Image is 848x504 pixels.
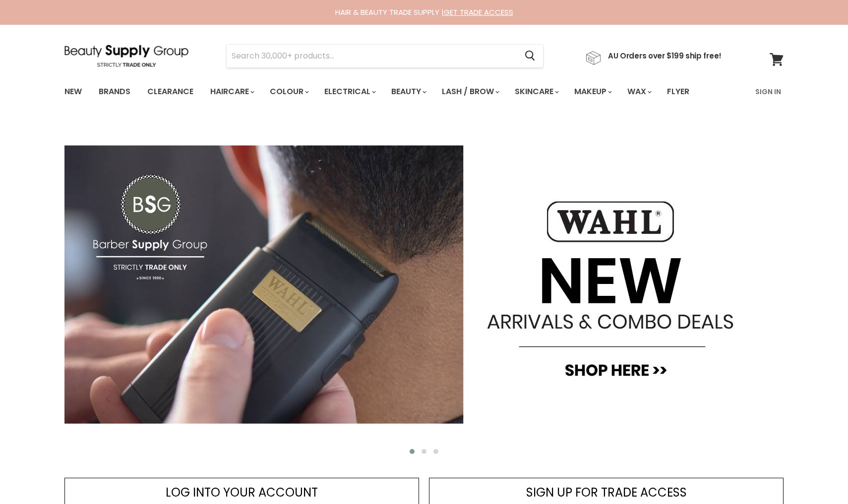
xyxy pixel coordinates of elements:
a: Brands [91,81,138,102]
a: New [57,81,89,102]
iframe: Gorgias live chat messenger [798,457,838,494]
a: Beauty [384,81,432,102]
a: GET TRADE ACCESS [444,7,513,17]
a: Lash / Brow [434,81,505,102]
a: Makeup [567,81,618,102]
span: SIGN UP FOR TRADE ACCESS [526,484,687,501]
ul: Main menu [57,77,723,106]
a: Colour [262,81,315,102]
a: Flyer [660,81,697,102]
a: Clearance [140,81,201,102]
a: Wax [620,81,658,102]
div: HAIR & BEAUTY TRADE SUPPLY | [52,7,796,17]
a: Haircare [203,81,260,102]
span: LOG INTO YOUR ACCOUNT [166,484,318,501]
a: Electrical [317,81,382,102]
a: Sign In [749,81,787,102]
button: Search [517,45,543,67]
nav: Main [52,77,796,106]
form: Product [226,44,544,68]
input: Search [227,45,517,67]
a: Skincare [507,81,565,102]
